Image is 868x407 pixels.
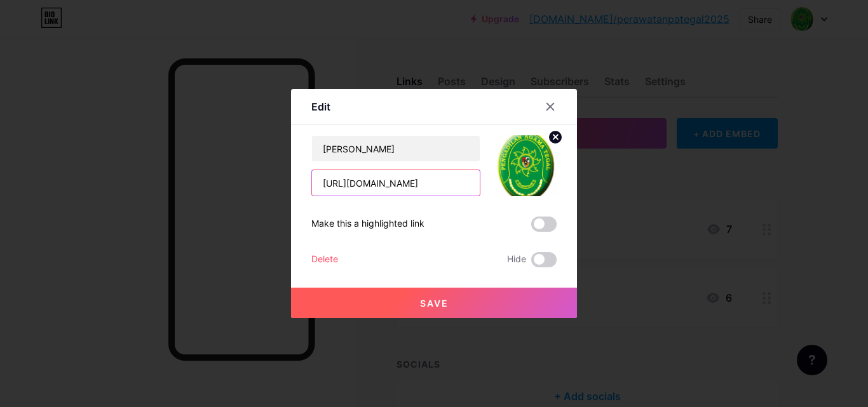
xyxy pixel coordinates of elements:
[312,170,480,196] input: URL
[311,99,330,114] div: Edit
[420,298,449,309] span: Save
[311,252,338,267] div: Delete
[507,252,526,267] span: Hide
[311,217,424,232] div: Make this a highlighted link
[291,288,577,318] button: Save
[496,135,557,196] img: link_thumbnail
[312,136,480,161] input: Title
